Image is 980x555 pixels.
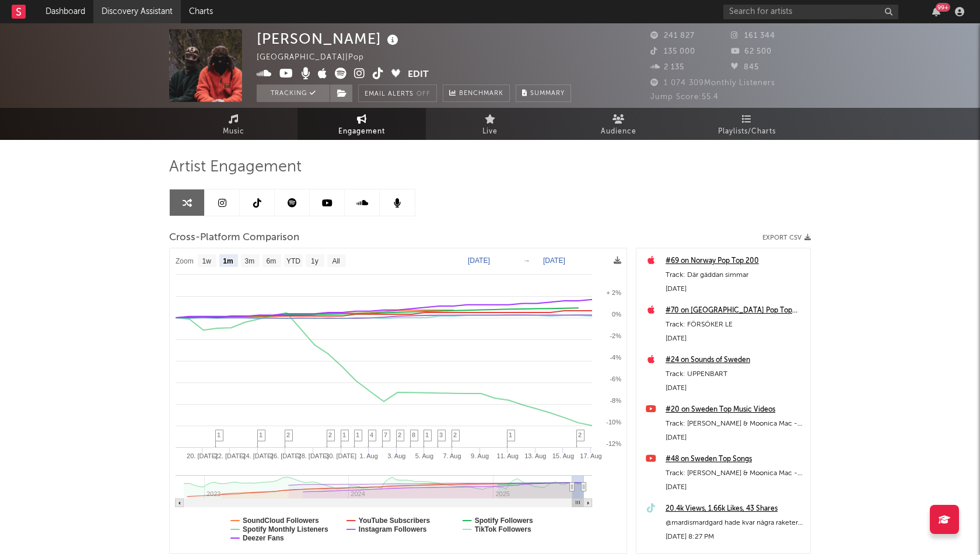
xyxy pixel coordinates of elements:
[580,452,601,459] text: 17. Aug
[412,431,415,438] span: 8
[666,353,804,367] a: #24 on Sounds of Sweden
[731,64,759,71] span: 845
[666,530,804,544] div: [DATE] 8:27 PM
[497,452,519,459] text: 11. Aug
[187,452,218,459] text: 20. [DATE]
[650,48,695,55] span: 135 000
[453,431,457,438] span: 2
[612,311,621,318] text: 0%
[666,403,804,417] a: #20 on Sweden Top Music Videos
[257,51,377,65] div: [GEOGRAPHIC_DATA] | Pop
[666,452,804,466] a: #48 on Sweden Top Songs
[682,108,811,140] a: Playlists/Charts
[666,304,804,318] a: #70 on [GEOGRAPHIC_DATA] Pop Top 200
[468,257,490,265] text: [DATE]
[471,452,489,459] text: 9. Aug
[606,419,621,426] text: -10%
[360,452,378,459] text: 1. Aug
[666,516,804,530] div: @mardismardgard hade kvar några raketer [PERSON_NAME] 🧨
[257,29,401,48] div: [PERSON_NAME]
[398,431,401,438] span: 2
[666,431,804,445] div: [DATE]
[215,452,246,459] text: 22. [DATE]
[523,257,530,265] text: →
[475,517,533,525] text: Spotify Followers
[932,7,940,16] button: 99+
[425,431,429,438] span: 1
[666,466,804,480] div: Track: [PERSON_NAME] & Moonica Mac - FÖRSÖKER LE live @ [GEOGRAPHIC_DATA], [GEOGRAPHIC_DATA]
[610,397,621,404] text: -8%
[242,452,273,459] text: 24. [DATE]
[459,87,503,101] span: Benchmark
[443,85,510,102] a: Benchmark
[936,3,950,12] div: 99 +
[443,452,461,459] text: 7. Aug
[298,452,329,459] text: 28. [DATE]
[731,32,775,40] span: 161 344
[666,367,804,381] div: Track: UPPENBART
[610,354,621,361] text: -4%
[245,257,255,265] text: 3m
[650,93,719,101] span: Jump Score: 55.4
[359,517,430,525] text: YouTube Subscribers
[731,48,772,55] span: 62 500
[202,257,212,265] text: 1w
[176,257,194,265] text: Zoom
[718,125,776,139] span: Playlists/Charts
[552,452,574,459] text: 15. Aug
[325,452,356,459] text: 30. [DATE]
[286,431,290,438] span: 2
[666,417,804,431] div: Track: [PERSON_NAME] & Moonica Mac - FÖRSÖKER LE live @ [GEOGRAPHIC_DATA], [GEOGRAPHIC_DATA]
[475,525,531,533] text: TikTok Followers
[416,91,430,97] em: Off
[509,431,512,438] span: 1
[408,68,429,82] button: Edit
[415,452,433,459] text: 5. Aug
[243,534,284,542] text: Deezer Fans
[356,431,359,438] span: 1
[610,375,621,382] text: -6%
[601,125,636,139] span: Audience
[543,257,565,265] text: [DATE]
[426,108,554,140] a: Live
[328,431,332,438] span: 2
[169,231,299,245] span: Cross-Platform Comparison
[270,452,301,459] text: 26. [DATE]
[666,318,804,332] div: Track: FÖRSÖKER LE
[650,79,775,87] span: 1 074 309 Monthly Listeners
[650,64,684,71] span: 2 135
[607,289,622,296] text: + 2%
[217,431,220,438] span: 1
[297,108,426,140] a: Engagement
[610,332,621,339] text: -2%
[387,452,405,459] text: 3. Aug
[243,525,328,533] text: Spotify Monthly Listeners
[169,160,302,174] span: Artist Engagement
[359,525,427,533] text: Instagram Followers
[286,257,300,265] text: YTD
[257,85,330,102] button: Tracking
[554,108,682,140] a: Audience
[762,234,811,241] button: Export CSV
[578,431,582,438] span: 2
[666,268,804,282] div: Track: Där gäddan simmar
[169,108,297,140] a: Music
[384,431,387,438] span: 7
[666,502,804,516] a: 20.4k Views, 1.66k Likes, 43 Shares
[342,431,346,438] span: 1
[666,480,804,494] div: [DATE]
[267,257,276,265] text: 6m
[358,85,437,102] button: Email AlertsOff
[243,517,319,525] text: SoundCloud Followers
[338,125,385,139] span: Engagement
[666,254,804,268] a: #69 on Norway Pop Top 200
[482,125,498,139] span: Live
[439,431,443,438] span: 3
[223,125,244,139] span: Music
[516,85,571,102] button: Summary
